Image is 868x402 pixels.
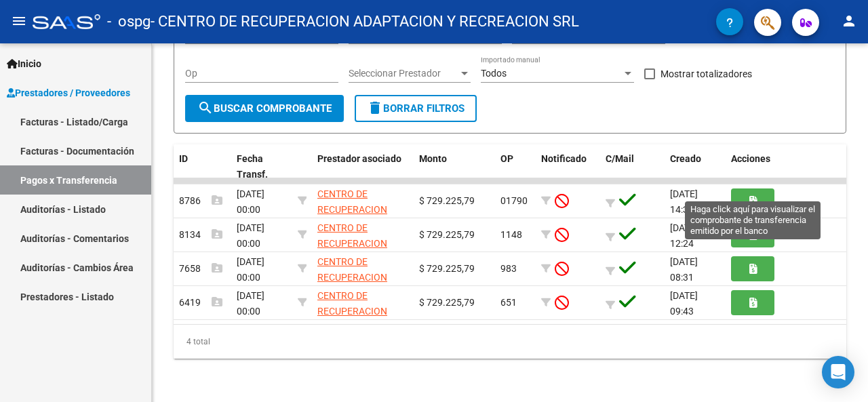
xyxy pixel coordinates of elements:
span: OP [500,153,513,164]
span: Seleccionar Prestador [349,68,458,79]
span: [DATE] 00:00 [237,188,264,215]
button: Borrar Filtros [355,95,477,122]
mat-icon: delete [367,100,383,116]
mat-icon: menu [11,13,27,29]
span: CENTRO DE RECUPERACION ADAPTACION Y RECREACION SRL [317,290,394,347]
datatable-header-cell: Prestador asociado [312,144,414,189]
span: [DATE] 00:00 [237,222,264,249]
span: - ospg [107,7,151,37]
span: Borrar Filtros [367,102,465,115]
span: $ 729.225,79 [419,297,475,308]
div: 4 total [174,325,846,359]
span: 8134 [179,229,222,240]
span: 01790 [500,195,528,206]
datatable-header-cell: OP [495,144,536,189]
span: Prestadores / Proveedores [7,85,130,100]
span: C/Mail [606,153,634,164]
span: [DATE] 14:32 [670,188,698,215]
span: $ 729.225,79 [419,263,475,274]
span: $ 729.225,79 [419,229,475,240]
div: Open Intercom Messenger [822,356,854,388]
span: Fecha Transf. [237,153,268,180]
datatable-header-cell: C/Mail [600,144,665,189]
datatable-header-cell: Acciones [726,144,848,189]
span: [DATE] 08:31 [670,256,698,283]
span: Buscar Comprobante [197,102,332,115]
span: ID [179,153,188,164]
span: 983 [500,263,517,274]
button: Buscar Comprobante [185,95,344,122]
span: Monto [419,153,447,164]
datatable-header-cell: Notificado [536,144,600,189]
span: CENTRO DE RECUPERACION ADAPTACION Y RECREACION SRL [317,188,394,245]
span: [DATE] 00:00 [237,290,264,317]
span: 7658 [179,263,222,274]
datatable-header-cell: ID [174,144,231,189]
span: 1148 [500,229,522,240]
span: [DATE] 09:43 [670,290,698,317]
span: $ 729.225,79 [419,195,475,206]
span: Inicio [7,56,41,71]
span: Creado [670,153,701,164]
span: Mostrar totalizadores [660,66,752,82]
span: CENTRO DE RECUPERACION ADAPTACION Y RECREACION SRL [317,222,394,279]
span: Notificado [541,153,587,164]
datatable-header-cell: Monto [414,144,495,189]
span: 6419 [179,297,222,308]
span: 651 [500,297,517,308]
span: [DATE] 12:24 [670,222,698,249]
span: CENTRO DE RECUPERACION ADAPTACION Y RECREACION SRL [317,256,394,313]
span: - CENTRO DE RECUPERACION ADAPTACION Y RECREACION SRL [151,7,579,37]
span: Acciones [731,153,770,164]
datatable-header-cell: Fecha Transf. [231,144,292,189]
span: Prestador asociado [317,153,401,164]
span: [DATE] 00:00 [237,256,264,283]
span: 8786 [179,195,222,206]
span: Todos [481,68,507,79]
mat-icon: person [841,13,857,29]
datatable-header-cell: Creado [665,144,726,189]
mat-icon: search [197,100,214,116]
